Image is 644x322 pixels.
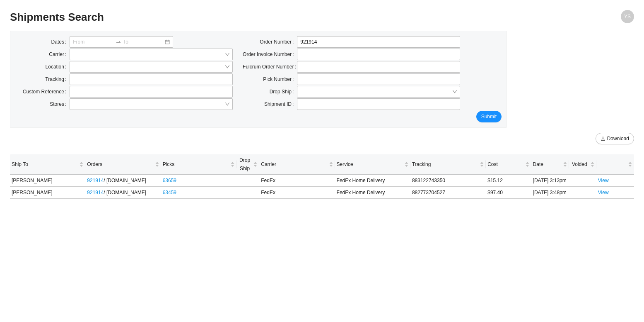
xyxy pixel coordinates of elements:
label: Shipment ID [264,98,297,110]
span: Carrier [261,160,327,168]
td: FedEx Home Delivery [335,187,410,199]
span: to [116,39,121,45]
label: Fulcrum Order Number [243,61,297,73]
th: Drop Ship sortable [236,154,259,175]
a: 63659 [163,178,176,183]
a: 921914 [87,178,104,183]
a: 921914 [87,190,104,195]
label: Tracking [45,73,70,85]
th: Carrier sortable [259,154,335,175]
label: Dates [51,36,70,48]
th: Voided sortable [569,154,596,175]
span: download [601,136,605,142]
h2: Shipments Search [10,10,478,24]
span: Ship To [12,160,77,168]
td: [PERSON_NAME] [10,175,85,187]
button: downloadDownload [596,133,634,144]
span: Picks [163,160,229,168]
td: $97.40 [486,187,531,199]
th: Tracking sortable [410,154,486,175]
td: FedEx Home Delivery [335,175,410,187]
input: From [73,38,114,46]
span: Submit [481,112,497,121]
span: YS [624,10,631,23]
a: View [598,190,609,195]
span: swap-right [116,39,121,45]
th: Picks sortable [161,154,236,175]
td: $15.12 [486,175,531,187]
label: Location [46,61,70,73]
label: Carrier [49,49,70,60]
button: Submit [476,111,502,122]
input: To [123,38,164,46]
th: Cost sortable [486,154,531,175]
td: [PERSON_NAME] [10,187,85,199]
th: Date sortable [531,154,569,175]
label: Pick Number [263,73,297,85]
a: View [598,178,609,183]
td: FedEx [259,187,335,199]
label: Stores [50,98,70,110]
span: Download [607,134,629,143]
span: Voided [571,160,589,168]
th: Ship To sortable [10,154,85,175]
span: Drop Ship [238,156,251,173]
td: 882773704527 [410,187,486,199]
th: Orders sortable [85,154,161,175]
span: Tracking [412,160,478,168]
div: / [DOMAIN_NAME] [87,188,159,197]
span: Service [337,160,403,168]
td: 883122743350 [410,175,486,187]
label: Drop Ship [270,86,297,98]
span: Date [533,160,561,168]
span: Orders [87,160,153,168]
td: [DATE] 3:13pm [531,175,569,187]
label: Order Number [260,36,297,48]
span: Cost [487,160,523,168]
td: FedEx [259,175,335,187]
div: / [DOMAIN_NAME] [87,176,159,185]
label: Order Invoice Number [243,49,297,60]
th: undefined sortable [596,154,634,175]
th: Service sortable [335,154,410,175]
a: 63459 [163,190,176,195]
td: [DATE] 3:48pm [531,187,569,199]
label: Custom Reference [23,86,70,98]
